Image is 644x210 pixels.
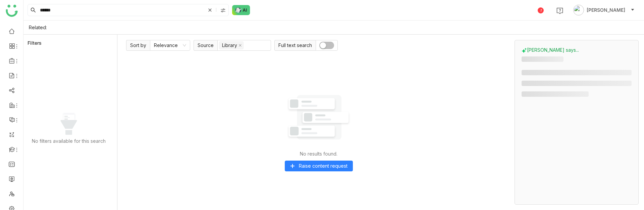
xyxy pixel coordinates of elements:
[572,5,636,15] button: [PERSON_NAME]
[126,40,150,51] span: Sort by
[587,6,625,14] span: [PERSON_NAME]
[300,151,337,157] div: No results found.
[538,7,544,13] div: 1
[573,5,584,15] img: avatar
[285,161,353,171] button: Raise content request
[32,138,106,144] div: No filters available for this search
[28,40,42,46] div: Filters
[55,111,82,138] img: Filters are not available for current search
[556,7,563,14] img: help.svg
[6,5,18,17] img: logo
[220,8,226,13] img: search-type.svg
[522,47,579,53] span: [PERSON_NAME] says...
[232,5,250,15] img: ask-buddy-normal.svg
[522,48,527,53] img: buddy-says
[29,25,47,30] div: Related:
[194,40,217,51] span: Source
[219,41,244,49] nz-select-item: Library
[154,40,186,50] nz-select-item: Relevance
[285,84,352,151] img: No results found.
[222,42,237,49] div: Library
[274,40,316,51] span: Full text search
[299,162,347,170] span: Raise content request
